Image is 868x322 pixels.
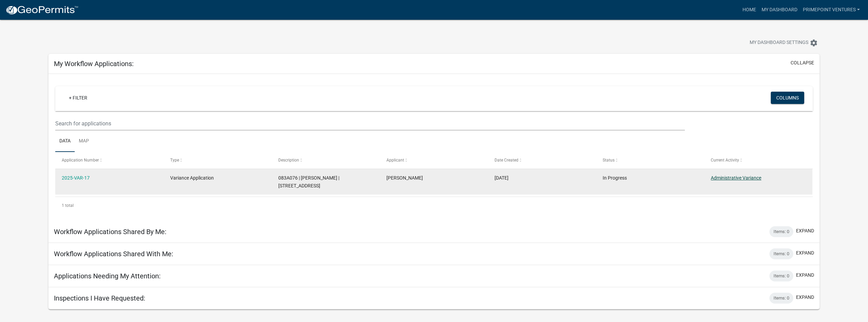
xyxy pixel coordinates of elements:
[488,152,596,168] datatable-header-cell: Date Created
[55,117,685,131] input: Search for applications
[278,175,339,188] span: 083A076 | MONTGOMERY H B JR | 5689 Sandhurst Drive
[55,152,163,168] datatable-header-cell: Application Number
[272,152,380,168] datatable-header-cell: Description
[711,175,761,181] a: Administrative Variance
[55,197,813,214] div: 1 total
[386,158,404,163] span: Applicant
[170,175,214,181] span: Variance Application
[62,175,90,181] a: 2025-VAR-17
[796,249,814,257] button: expand
[744,36,823,49] button: My Dashboard Settingssettings
[54,272,161,280] h5: Applications Needing My Attention:
[791,59,814,66] button: collapse
[495,175,509,181] span: 09/12/2025
[769,271,793,281] div: Items: 0
[796,294,814,301] button: expand
[810,39,818,47] i: settings
[54,250,173,258] h5: Workflow Applications Shared With Me:
[796,227,814,234] button: expand
[769,248,793,259] div: Items: 0
[54,228,166,236] h5: Workflow Applications Shared By Me:
[170,158,179,163] span: Type
[54,60,134,68] h5: My Workflow Applications:
[278,158,299,163] span: Description
[771,92,804,104] button: Columns
[163,152,271,168] datatable-header-cell: Type
[380,152,488,168] datatable-header-cell: Applicant
[54,294,145,302] h5: Inspections I Have Requested:
[48,74,820,220] div: collapse
[63,92,93,104] a: + Filter
[75,131,93,152] a: Map
[704,152,812,168] datatable-header-cell: Current Activity
[596,152,704,168] datatable-header-cell: Status
[740,3,759,16] a: Home
[750,39,808,47] span: My Dashboard Settings
[495,158,518,163] span: Date Created
[55,131,75,152] a: Data
[386,175,423,181] span: George Emami
[796,272,814,279] button: expand
[603,175,627,181] span: In Progress
[603,158,615,163] span: Status
[711,158,739,163] span: Current Activity
[759,3,800,16] a: My Dashboard
[62,158,99,163] span: Application Number
[800,3,863,16] a: PrimePoint Ventures
[769,293,793,304] div: Items: 0
[769,226,793,237] div: Items: 0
